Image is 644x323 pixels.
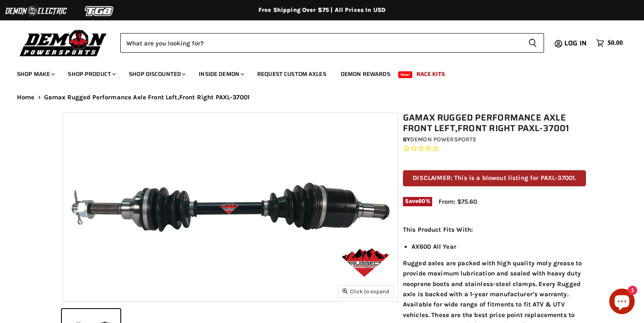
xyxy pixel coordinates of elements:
form: Product [120,33,544,53]
li: AX600 All Year [411,242,586,252]
span: 60 [418,198,425,204]
a: Race Kits [410,65,451,83]
p: DISCLAIMER: This is a blowout listing for PAXL-37001. [403,170,586,186]
a: Shop Product [61,65,121,83]
div: by [403,135,586,144]
span: Gamax Rugged Performance Axle Front Left,Front Right PAXL-37001 [44,94,250,101]
a: Log in [561,39,592,47]
a: Shop Make [11,65,60,83]
span: Click to expand [342,288,389,295]
a: Home [17,94,35,101]
span: From: $75.60 [439,198,477,205]
a: Request Custom Axles [251,65,333,83]
h1: Gamax Rugged Performance Axle Front Left,Front Right PAXL-37001 [403,112,586,134]
button: Click to expand [339,286,394,297]
ul: Main menu [11,62,621,83]
span: Save % [403,197,432,206]
a: Shop Discounted [122,65,191,83]
a: Demon Rewards [334,65,397,83]
img: Demon Powersports [17,28,110,58]
a: $0.00 [592,37,627,49]
span: Rated 0.0 out of 5 stars 0 reviews [403,144,586,153]
span: New! [398,71,413,78]
a: Inside Demon [192,65,249,83]
span: Log in [564,38,587,48]
img: Demon Electric Logo 2 [4,3,68,19]
input: Search [120,33,522,53]
p: This Product Fits With: [403,225,586,235]
button: Search [522,33,544,53]
img: TGB Logo 2 [68,3,131,19]
span: $0.00 [608,39,623,47]
inbox-online-store-chat: Shopify online store chat [607,289,637,316]
img: Gamax Rugged Performance Axle Front Left,Front Right PAXL-37001 [63,113,398,301]
a: Demon Powersports [410,136,476,143]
